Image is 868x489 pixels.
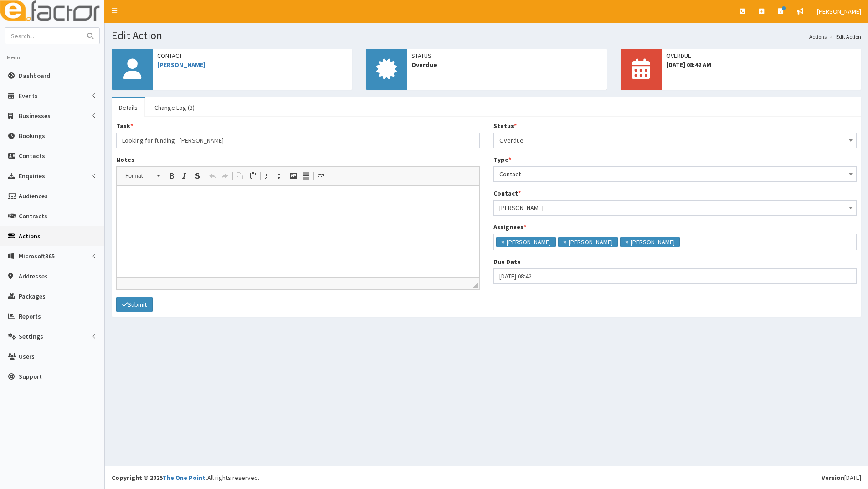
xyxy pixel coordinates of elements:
[19,72,50,80] span: Dashboard
[121,170,153,182] span: Format
[206,170,219,182] a: Undo (Ctrl+Z)
[19,332,43,340] span: Settings
[112,474,207,482] strong: Copyright © 2025 .
[411,51,602,60] span: Status
[817,7,861,15] span: [PERSON_NAME]
[19,212,47,220] span: Contracts
[493,200,857,216] span: Kirsty Green
[501,237,504,247] span: ×
[666,51,857,60] span: OVERDUE
[493,133,857,148] span: Overdue
[19,152,45,160] span: Contacts
[120,170,164,182] a: Format
[493,189,521,198] label: Contact
[822,474,844,482] b: Version
[262,170,274,182] a: Insert/Remove Numbered List
[116,297,153,312] button: Submit
[493,121,517,130] label: Status
[19,112,51,120] span: Businesses
[499,168,851,180] span: Contact
[112,98,145,117] a: Details
[827,33,861,41] li: Edit Action
[822,473,861,482] div: [DATE]
[809,33,827,41] a: Actions
[116,121,133,130] label: Task
[19,272,48,280] span: Addresses
[247,170,259,182] a: Paste (Ctrl+V)
[19,252,55,260] span: Microsoft365
[157,51,348,60] span: Contact
[19,232,41,240] span: Actions
[558,237,618,247] li: Julie Sweeney
[493,155,511,164] label: Type
[165,170,178,182] a: Bold (Ctrl+B)
[287,170,300,182] a: Image
[191,170,204,182] a: Strike Through
[105,466,868,489] footer: All rights reserved.
[300,170,313,182] a: Insert Horizontal Line
[499,201,851,214] span: Kirsty Green
[496,237,556,247] li: Catherine Espin
[473,283,478,288] span: Drag to resize
[19,292,46,300] span: Packages
[274,170,287,182] a: Insert/Remove Bulleted List
[315,170,328,182] a: Link (Ctrl+L)
[499,134,851,147] span: Overdue
[178,170,191,182] a: Italic (Ctrl+I)
[563,237,566,247] span: ×
[19,312,41,320] span: Reports
[19,352,35,360] span: Users
[116,155,134,164] label: Notes
[163,474,205,482] a: The One Point
[625,237,628,247] span: ×
[19,192,48,200] span: Audiences
[411,60,602,69] span: Overdue
[19,372,42,381] span: Support
[493,222,526,232] label: Assignees
[493,166,857,182] span: Contact
[219,170,231,182] a: Redo (Ctrl+Y)
[19,132,45,140] span: Bookings
[157,61,205,69] a: [PERSON_NAME]
[19,172,45,180] span: Enquiries
[117,186,479,277] iframe: Rich Text Editor, notes
[147,98,202,117] a: Change Log (3)
[666,60,857,69] span: [DATE] 08:42 AM
[234,170,247,182] a: Copy (Ctrl+C)
[19,92,38,100] span: Events
[620,237,680,247] li: Paul Slade
[493,257,521,266] label: Due Date
[112,30,861,41] h1: Edit Action
[5,28,82,44] input: Search...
